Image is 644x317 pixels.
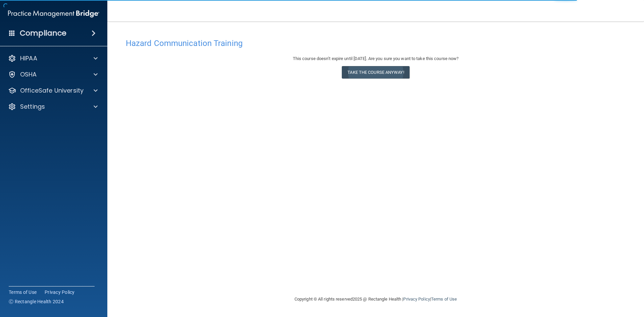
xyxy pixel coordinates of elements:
[126,39,626,48] h4: Hazard Communication Training
[20,54,37,62] p: HIPAA
[8,87,98,95] a: OfficeSafe University
[45,289,75,296] a: Privacy Policy
[20,87,84,95] p: OfficeSafe University
[403,297,430,302] a: Privacy Policy
[20,103,45,111] p: Settings
[9,298,64,305] span: Ⓒ Rectangle Health 2024
[20,29,66,38] h4: Compliance
[20,70,37,78] p: OSHA
[527,269,636,296] iframe: Drift Widget Chat Controller
[8,7,99,20] img: PMB logo
[8,70,98,78] a: OSHA
[8,103,98,111] a: Settings
[126,55,626,63] div: This course doesn’t expire until [DATE]. Are you sure you want to take this course now?
[8,54,98,62] a: HIPAA
[342,66,409,78] button: Take the course anyway!
[253,288,498,310] div: Copyright © All rights reserved 2025 @ Rectangle Health | |
[431,297,457,302] a: Terms of Use
[9,289,37,296] a: Terms of Use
